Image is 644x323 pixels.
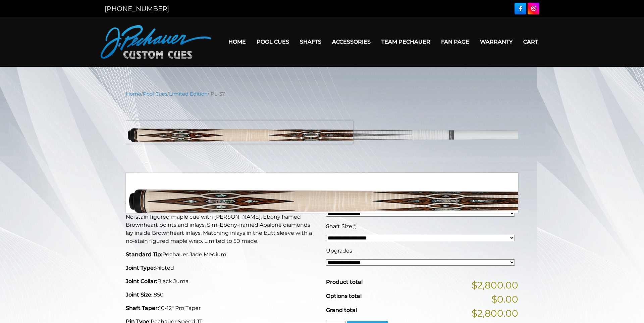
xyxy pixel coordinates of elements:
[126,277,318,285] p: Black Juma
[126,278,157,284] strong: Joint Collar:
[126,103,518,168] img: pl-37.png
[518,33,543,50] a: Cart
[360,199,362,205] abbr: required
[126,291,153,298] strong: Joint Size:
[475,33,518,50] a: Warranty
[376,33,436,50] a: Team Pechauer
[126,265,155,271] strong: Joint Type:
[326,180,332,191] span: $
[472,306,518,320] span: $2,800.00
[294,33,327,50] a: Shafts
[472,278,518,292] span: $2,800.00
[126,201,279,209] strong: This Pechauer pool cue takes 6-10 weeks to ship.
[126,90,518,98] nav: Breadcrumb
[126,91,141,97] a: Home
[126,304,318,312] p: 10-12" Pro Taper
[143,91,167,97] a: Pool Cues
[126,305,159,311] strong: Shaft Taper:
[326,199,358,205] span: Cue Weight
[101,25,211,59] img: Pechauer Custom Cues
[491,292,518,306] span: $0.00
[126,178,228,195] strong: PL-37 Pool Cue
[326,307,357,313] span: Grand total
[354,223,356,229] abbr: required
[326,293,362,299] span: Options total
[169,91,208,97] a: Limited Edition
[223,33,251,50] a: Home
[327,33,376,50] a: Accessories
[126,251,162,258] strong: Standard Tip:
[436,33,475,50] a: Fan Page
[126,264,318,272] p: Piloted
[105,5,169,13] a: [PHONE_NUMBER]
[326,180,373,191] bdi: 2,800.00
[326,223,352,229] span: Shaft Size
[126,213,318,245] p: No-stain figured maple cue with [PERSON_NAME]. Ebony framed Brownheart points and inlays. Sim. Eb...
[126,251,318,259] p: Pechauer Jade Medium
[251,33,294,50] a: Pool Cues
[126,291,318,299] p: .850
[326,279,363,285] span: Product total
[326,248,352,254] span: Upgrades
